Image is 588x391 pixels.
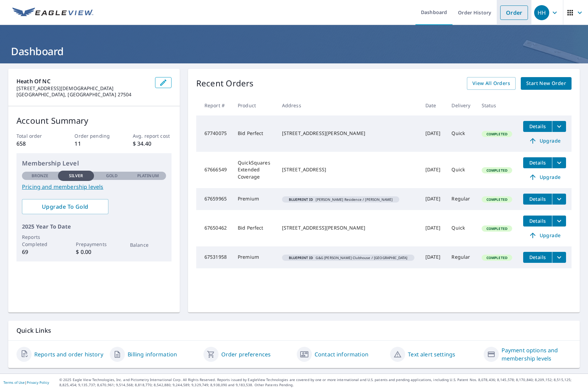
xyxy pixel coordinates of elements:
p: Order pending [74,132,113,139]
span: Upgrade [527,231,562,240]
a: Pricing and membership levels [22,183,166,191]
em: Blueprint ID [289,256,313,259]
a: Start New Order [521,77,572,90]
th: Date [420,95,446,115]
a: View All Orders [467,77,516,90]
span: G&G [PERSON_NAME] Clubhouse / [GEOGRAPHIC_DATA] [285,256,412,259]
p: [STREET_ADDRESS][DEMOGRAPHIC_DATA] [16,85,150,91]
a: Terms of Use [3,380,25,385]
td: 67650462 [196,210,232,246]
img: EV Logo [12,8,93,18]
td: Premium [232,188,277,210]
p: Silver [69,173,83,179]
td: [DATE] [420,188,446,210]
th: Product [232,95,277,115]
td: 67531958 [196,246,232,268]
span: Details [527,196,548,202]
p: $ 0.00 [76,248,112,256]
div: HH [534,5,549,20]
p: Bronze [32,173,49,179]
span: Start New Order [526,79,566,88]
td: 67659965 [196,188,232,210]
td: [DATE] [420,246,446,268]
td: Quick [446,152,476,188]
button: filesDropdownBtn-67740075 [552,121,566,132]
button: filesDropdownBtn-67531958 [552,252,566,263]
p: Account Summary [16,114,172,127]
p: | [3,380,49,384]
td: [DATE] [420,152,446,188]
th: Status [476,95,518,115]
span: Details [527,218,548,224]
p: $ 34.40 [133,139,172,148]
span: Details [527,159,548,166]
td: Bid Perfect [232,210,277,246]
button: detailsBtn-67666549 [523,157,552,168]
th: Address [277,95,420,115]
td: Bid Perfect [232,115,277,152]
p: 658 [16,139,55,148]
button: detailsBtn-67659965 [523,194,552,205]
span: [PERSON_NAME] Residence / [PERSON_NAME] [285,198,397,201]
p: © 2025 Eagle View Technologies, Inc. and Pictometry International Corp. All Rights Reserved. Repo... [59,377,585,388]
div: [STREET_ADDRESS][PERSON_NAME] [282,224,414,231]
a: Order preferences [221,350,271,358]
a: Reports and order history [34,350,103,358]
span: Upgrade To Gold [27,203,103,210]
p: Prepayments [76,241,112,248]
div: [STREET_ADDRESS] [282,166,414,173]
td: 67740075 [196,115,232,152]
a: Upgrade To Gold [22,199,108,214]
th: Delivery [446,95,476,115]
a: Contact information [315,350,368,358]
span: Details [527,123,548,130]
span: View All Orders [472,79,510,88]
span: Completed [482,168,511,173]
p: 2025 Year To Date [22,222,166,231]
td: Regular [446,246,476,268]
p: Membership Level [22,159,166,168]
button: detailsBtn-67650462 [523,216,552,227]
span: Completed [482,197,511,202]
button: detailsBtn-67531958 [523,252,552,263]
p: Avg. report cost [133,132,172,139]
span: Completed [482,226,511,231]
p: 69 [22,248,58,256]
em: Blueprint ID [289,198,313,201]
button: filesDropdownBtn-67659965 [552,194,566,205]
th: Report # [196,95,232,115]
td: 67666549 [196,152,232,188]
a: Payment options and membership levels [502,346,572,363]
p: [GEOGRAPHIC_DATA], [GEOGRAPHIC_DATA] 27504 [16,91,150,98]
a: Upgrade [523,230,566,241]
span: Upgrade [527,173,562,181]
span: Upgrade [527,137,562,145]
p: Quick Links [16,326,572,335]
td: Premium [232,246,277,268]
p: Gold [106,173,118,179]
span: Completed [482,255,511,260]
div: [STREET_ADDRESS][PERSON_NAME] [282,130,414,137]
p: 11 [74,139,113,148]
td: Quick [446,115,476,152]
p: Heath Of NC [16,77,150,85]
td: Regular [446,188,476,210]
span: Completed [482,132,511,136]
a: Text alert settings [408,350,455,358]
td: QuickSquares Extended Coverage [232,152,277,188]
h1: Dashboard [8,44,580,58]
span: Details [527,254,548,260]
a: Order [500,5,528,20]
a: Upgrade [523,135,566,146]
p: Reports Completed [22,233,58,248]
button: detailsBtn-67740075 [523,121,552,132]
a: Billing information [128,350,177,358]
p: Recent Orders [196,77,254,90]
button: filesDropdownBtn-67666549 [552,157,566,168]
a: Upgrade [523,172,566,183]
p: Balance [130,241,166,248]
td: [DATE] [420,210,446,246]
button: filesDropdownBtn-67650462 [552,216,566,227]
p: Platinum [137,173,159,179]
a: Privacy Policy [27,380,49,385]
